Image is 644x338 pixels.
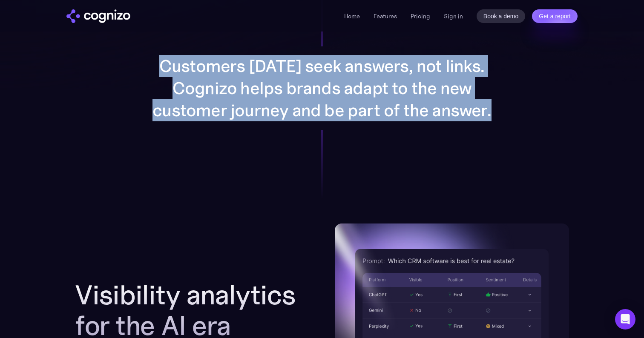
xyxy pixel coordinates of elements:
[532,9,578,23] a: Get a report
[66,9,130,23] img: cognizo logo
[344,12,360,20] a: Home
[374,12,397,20] a: Features
[615,309,635,329] div: Open Intercom Messenger
[152,55,492,121] p: Customers [DATE] seek answers, not links. Cognizo helps brands adapt to the new customer journey ...
[477,9,526,23] a: Book a demo
[411,12,430,20] a: Pricing
[444,11,463,21] a: Sign in
[66,9,130,23] a: home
